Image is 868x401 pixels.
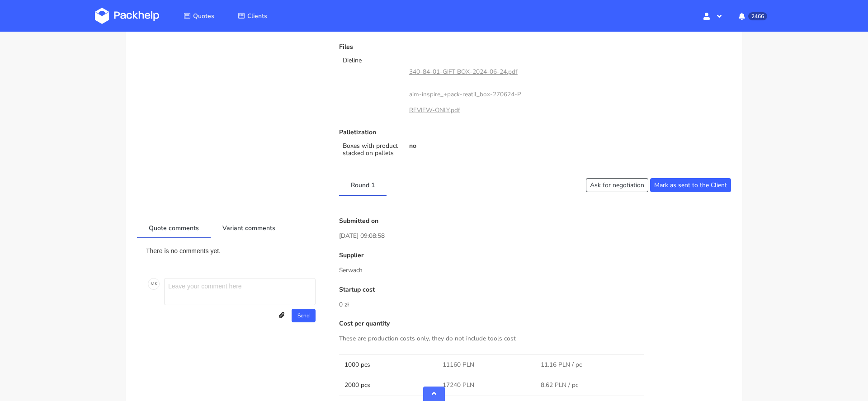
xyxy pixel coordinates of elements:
a: Clients [227,8,278,24]
p: Palletization [339,129,528,136]
p: Cost per quantity [339,320,731,327]
span: 17240 PLN [443,381,474,390]
button: Ask for negotiation [586,178,648,192]
a: 340-84-01-GIFT BOX-2024-06-24.pdf [409,67,518,76]
a: aim-inspire_+pack-reatil_box-270624-PREVIEW-ONLY.pdf [409,90,521,114]
button: 2466 [731,8,773,24]
span: 11160 PLN [443,360,474,369]
span: 8.62 PLN / pc [541,381,578,390]
button: Mark as sent to the Client [650,178,731,192]
p: no [409,142,529,150]
a: Quotes [173,8,225,24]
p: Dieline [343,57,398,64]
span: Clients [247,12,267,20]
p: Submitted on [339,217,731,225]
span: 11.16 PLN / pc [541,360,582,369]
p: Files [339,43,528,51]
span: M [151,278,155,290]
span: 2466 [748,12,767,20]
td: 2000 pcs [339,375,437,395]
a: Quote comments [137,217,211,237]
a: Variant comments [211,217,287,237]
span: Quotes [193,12,214,20]
button: Send [292,309,316,322]
p: Boxes with product stacked on pallets [343,142,398,157]
span: K [155,278,157,290]
p: [DATE] 09:08:58 [339,231,731,241]
p: Serwach [339,265,731,275]
img: Dashboard [95,8,159,24]
td: 1000 pcs [339,354,437,375]
p: There is no comments yet. [146,247,317,255]
p: Startup cost [339,286,731,293]
p: matt [409,25,529,33]
p: 0 zł [339,300,731,310]
p: Supplier [339,252,731,259]
p: These are production costs only, they do not include tools cost [339,334,731,344]
p: Varnish outside [343,25,398,33]
a: Round 1 [339,175,387,195]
